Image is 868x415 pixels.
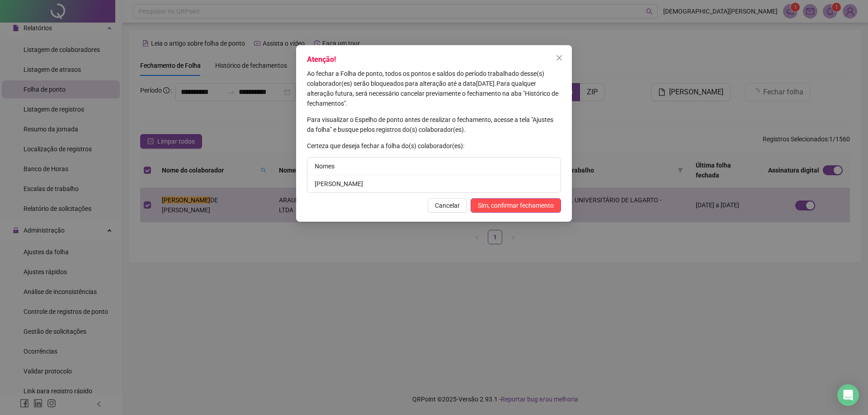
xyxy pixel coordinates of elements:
[307,69,561,108] p: [DATE] .
[315,163,335,170] span: Nomes
[307,80,558,107] span: Para qualquer alteração futura, será necessário cancelar previamente o fechamento na aba "Históri...
[556,54,563,61] span: close
[307,70,544,87] span: Ao fechar a Folha de ponto, todos os pontos e saldos do período trabalhado desse(s) colaborador(e...
[435,201,460,210] span: Cancelar
[478,201,554,210] span: Sim, confirmar fechamento
[837,384,859,406] div: Open Intercom Messenger
[307,175,561,192] li: [PERSON_NAME]
[552,51,566,65] button: Close
[307,116,553,133] span: Para visualizar o Espelho de ponto antes de realizar o fechamento, acesse a tela "Ajustes da folh...
[428,198,467,213] button: Cancelar
[307,142,464,149] span: Certeza que deseja fechar a folha do(s) colaborador(es):
[471,198,561,213] button: Sim, confirmar fechamento
[307,55,336,64] span: Atenção!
